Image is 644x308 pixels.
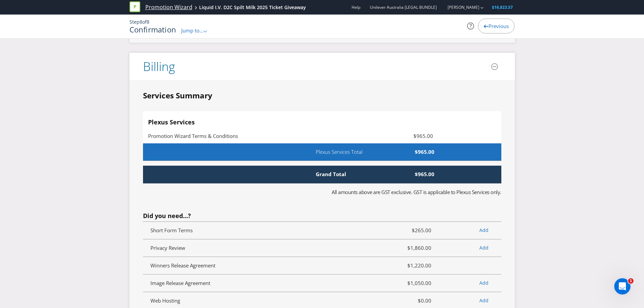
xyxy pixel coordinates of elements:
[143,90,212,101] legend: Services Summary
[362,171,440,178] span: $965.00
[150,262,215,269] span: Winners Release Agreement
[488,23,509,29] span: Previous
[147,19,149,25] span: 8
[148,133,238,139] span: Promotion Wizard Terms & Conditions
[181,27,204,34] span: Jump to...
[628,278,634,284] span: 1
[150,297,180,304] span: Web Hosting
[479,227,488,233] a: Add
[614,278,630,294] iframe: Intercom live chat
[441,4,479,10] a: [PERSON_NAME]
[311,171,362,178] span: Grand Total
[379,261,436,269] span: $1,220.00
[311,148,388,156] span: Plexus Services Total
[479,244,488,251] a: Add
[143,213,501,219] h4: Did you need...?
[379,279,436,287] span: $1,050.00
[492,4,513,10] span: $16,823.57
[148,119,496,126] h4: Plexus Services
[479,280,488,286] a: Add
[140,19,142,25] span: 8
[388,148,439,156] span: $965.00
[479,297,488,304] a: Add
[143,60,175,73] h3: Billing
[150,280,210,286] span: Image Release Agreement
[199,4,306,11] div: Liquid I.V. D2C Spilt Milk 2025 Ticket Giveaway
[352,4,360,10] a: Help
[379,226,436,234] span: $265.00
[380,132,438,140] span: $965.00
[150,244,185,251] span: Privacy Review
[129,19,140,25] span: Step
[379,244,436,252] span: $1,860.00
[150,227,193,234] span: Short Form Terms
[142,19,147,25] span: of
[129,25,176,33] h1: Confirmation
[145,3,192,11] a: Promotion Wizard
[332,189,501,195] span: All amounts above are GST exclusive. GST is applicable to Plexus Services only.
[379,297,436,305] span: $0.00
[370,4,437,10] span: Unilever Australia [LEGAL BUNDLE]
